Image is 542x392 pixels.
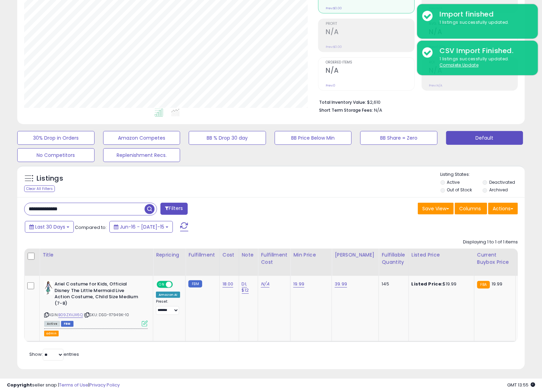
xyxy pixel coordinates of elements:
div: Fulfillable Quantity [382,251,405,266]
span: Last 30 Days [35,223,65,230]
b: Total Inventory Value: [319,99,366,105]
img: 41h9rA5QHLL._SL40_.jpg [44,281,53,295]
div: Amazon AI [156,292,180,298]
label: Out of Stock [447,187,472,193]
label: Archived [489,187,508,193]
div: 1 listings successfully updated. [434,19,533,26]
b: Short Term Storage Fees: [319,107,373,113]
div: seller snap | | [7,382,120,389]
span: Compared to: [75,224,107,231]
button: Amazon Competes [103,131,180,145]
button: Replenishment Recs. [103,148,180,162]
button: admin [44,331,59,336]
a: 18.00 [223,281,234,288]
span: N/A [374,107,382,113]
div: Current Buybox Price [477,251,513,266]
span: ON [157,282,166,288]
div: Preset: [156,299,180,315]
small: Prev: N/A [429,83,443,88]
span: Show: entries [29,351,79,358]
button: Filters [160,203,187,215]
span: 2025-08-15 13:55 GMT [507,382,535,388]
div: Min Price [293,251,329,259]
div: Displaying 1 to 1 of 1 items [463,239,518,245]
a: B09ZXVJX6Q [58,312,83,318]
small: Prev: $0.00 [326,45,342,49]
div: Fulfillment [188,251,216,259]
div: Clear All Filters [24,185,55,192]
div: Cost [223,251,236,259]
button: No Competitors [17,148,95,162]
small: FBA [477,281,490,289]
span: OFF [172,282,183,288]
div: [PERSON_NAME] [335,251,376,259]
div: Title [42,251,150,259]
small: Prev: 0 [326,83,335,88]
div: Repricing [156,251,183,259]
button: 30% Drop in Orders [17,131,95,145]
a: N/A [261,281,269,288]
button: BB Share = Zero [360,131,437,145]
label: Active [447,179,460,185]
button: Save View [418,203,454,214]
small: Prev: $0.00 [326,6,342,10]
button: BB Price Below Min [275,131,352,145]
div: CSV Import Finished. [434,46,533,56]
small: FBM [188,280,202,288]
span: Jun-16 - [DATE]-15 [120,223,164,230]
a: Terms of Use [59,382,88,388]
h2: N/A [326,67,414,76]
span: Profit [326,22,414,26]
a: 19.99 [293,281,304,288]
button: Columns [455,203,487,214]
button: Actions [488,203,518,214]
button: BB % Drop 30 day [189,131,266,145]
u: Complete Update [440,62,479,68]
div: Listed Price [412,251,471,259]
h2: N/A [326,28,414,37]
strong: Copyright [7,382,32,388]
div: ASIN: [44,281,148,326]
div: Note [242,251,255,259]
div: 145 [382,281,403,287]
span: Ordered Items [326,61,414,64]
button: Last 30 Days [25,221,74,233]
li: $2,610 [319,98,513,106]
h5: Listings [37,174,63,183]
span: | SKU: DSG-117949K-10 [84,312,129,318]
a: Privacy Policy [89,382,120,388]
div: $19.99 [412,281,469,287]
span: All listings currently available for purchase on Amazon [44,321,60,327]
b: Listed Price: [412,281,443,287]
p: Listing States: [441,171,525,178]
div: Import finished [434,9,533,19]
span: 19.99 [492,281,503,287]
a: 39.99 [335,281,347,288]
button: Default [446,131,523,145]
div: 1 listings successfully updated. [434,56,533,69]
button: Jun-16 - [DATE]-15 [109,221,173,233]
a: DI; $12 [242,281,249,294]
span: FBM [61,321,73,327]
span: Columns [459,205,481,212]
div: Fulfillment Cost [261,251,287,266]
label: Deactivated [489,179,515,185]
b: Ariel Costume for Kids, Official Disney The Little Mermaid Live Action Costume, Child Size Medium... [55,281,138,308]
